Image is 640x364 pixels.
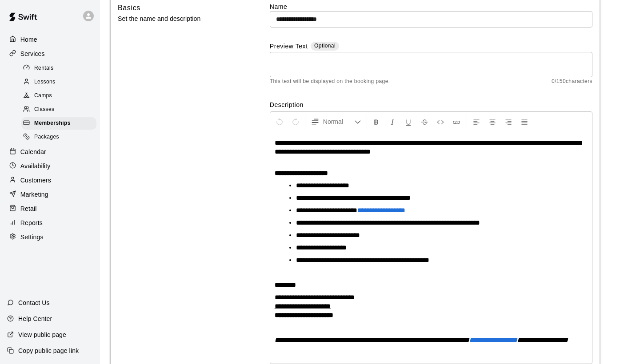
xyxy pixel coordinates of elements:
[21,117,96,130] div: Memberships
[21,75,100,89] a: Lessons
[270,2,592,11] label: Name
[21,131,96,143] div: Packages
[385,114,400,130] button: Format Italics
[20,176,51,185] p: Customers
[34,105,54,114] span: Classes
[34,64,54,73] span: Rentals
[7,174,93,187] a: Customers
[34,91,52,100] span: Camps
[20,147,46,156] p: Calendar
[485,114,500,130] button: Center Align
[270,100,592,109] label: Description
[7,216,93,229] a: Reports
[21,89,100,103] a: Camps
[323,117,354,126] span: Normal
[20,190,48,199] p: Marketing
[7,145,93,158] a: Calendar
[501,114,516,130] button: Right Align
[21,103,100,117] a: Classes
[517,114,532,130] button: Justify Align
[118,2,140,14] h6: Basics
[34,78,56,87] span: Lessons
[270,42,308,52] label: Preview Text
[7,159,93,173] a: Availability
[7,188,93,201] a: Marketing
[401,114,416,130] button: Format Underline
[21,117,100,131] a: Memberships
[34,133,59,142] span: Packages
[20,218,43,227] p: Reports
[417,114,432,130] button: Format Strikethrough
[21,90,96,102] div: Camps
[34,119,71,128] span: Memberships
[21,131,100,144] a: Packages
[307,114,365,130] button: Formatting Options
[118,13,241,24] p: Set the name and description
[270,77,390,86] span: This text will be displayed on the booking page.
[7,33,93,46] a: Home
[21,103,96,116] div: Classes
[7,202,93,215] a: Retail
[20,49,45,58] p: Services
[288,114,303,130] button: Redo
[7,47,93,60] a: Services
[21,61,100,75] a: Rentals
[552,77,592,86] span: 0 / 150 characters
[20,35,37,44] p: Home
[469,114,484,130] button: Left Align
[433,114,448,130] button: Insert Code
[18,346,79,355] p: Copy public page link
[7,230,93,244] a: Settings
[449,114,464,130] button: Insert Link
[369,114,384,130] button: Format Bold
[20,204,37,213] p: Retail
[21,76,96,88] div: Lessons
[314,43,336,49] span: Optional
[21,62,96,75] div: Rentals
[18,298,50,307] p: Contact Us
[18,330,66,339] p: View public page
[18,314,52,323] p: Help Center
[272,114,287,130] button: Undo
[20,233,44,241] p: Settings
[20,162,51,170] p: Availability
